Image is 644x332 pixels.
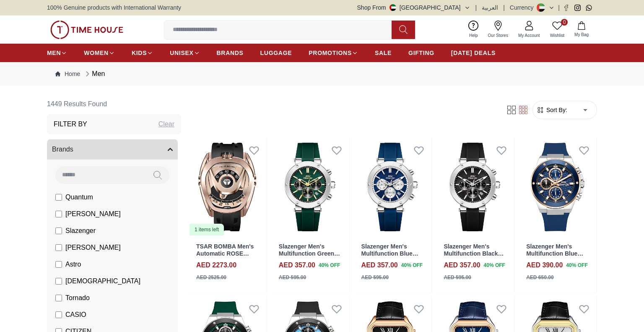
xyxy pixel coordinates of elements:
[50,21,123,39] img: ...
[536,106,567,114] button: Sort By:
[569,20,594,39] button: My Bag
[435,138,514,236] img: Slazenger Men's Multifunction Black Dial Watch - SL.9.2564.2.01
[260,49,292,57] span: LUGGAGE
[196,274,226,281] div: AED 2525.00
[375,45,392,60] a: SALE
[170,49,193,57] span: UNISEX
[260,45,292,60] a: LUGGAGE
[466,32,481,39] span: Help
[132,45,153,60] a: KIDS
[563,5,569,11] a: Facebook
[217,49,244,57] span: BRANDS
[196,260,236,270] h4: AED 2273.00
[545,19,569,40] a: 0Wishlist
[279,260,315,270] h4: AED 357.00
[54,119,87,129] h3: Filter By
[526,243,583,271] a: Slazenger Men's Multifunction Blue Dial Watch - SL.9.2557.2.04
[188,138,267,236] img: TSAR BOMBA Men's Automatic ROSE GOLD Dial Watch - TB8213ASET-07
[47,62,597,86] nav: Breadcrumb
[65,276,140,286] span: [DEMOGRAPHIC_DATA]
[47,139,178,159] button: Brands
[47,45,67,60] a: MEN
[84,45,115,60] a: WOMEN
[309,45,358,60] a: PROMOTIONS
[170,45,200,60] a: UNISEX
[510,3,537,12] div: Currency
[55,70,80,78] a: Home
[361,243,418,271] a: Slazenger Men's Multifunction Blue Dial Watch - SL.9.2564.2.03
[484,261,505,269] span: 40 % OFF
[132,49,147,57] span: KIDS
[503,3,505,12] span: |
[390,4,396,11] img: United Arab Emirates
[526,260,563,270] h4: AED 390.00
[408,45,434,60] a: GIFTING
[566,261,587,269] span: 40 % OFF
[279,243,340,271] a: Slazenger Men's Multifunction Green Dial Watch - SL.9.2564.2.05
[65,259,81,269] span: Astro
[547,32,568,39] span: Wishlist
[52,144,73,154] span: Brands
[353,138,432,236] img: Slazenger Men's Multifunction Blue Dial Watch - SL.9.2564.2.03
[279,274,306,281] div: AED 595.00
[65,243,121,253] span: [PERSON_NAME]
[444,274,471,281] div: AED 595.00
[309,49,352,57] span: PROMOTIONS
[408,49,434,57] span: GIFTING
[55,311,62,318] input: CASIO
[65,209,121,219] span: [PERSON_NAME]
[401,261,423,269] span: 40 % OFF
[483,19,513,40] a: Our Stores
[482,3,498,12] button: العربية
[55,295,62,301] input: Tornado
[526,274,553,281] div: AED 650.00
[485,32,512,39] span: Our Stores
[361,260,398,270] h4: AED 357.00
[270,138,349,236] img: Slazenger Men's Multifunction Green Dial Watch - SL.9.2564.2.05
[188,138,267,236] a: TSAR BOMBA Men's Automatic ROSE GOLD Dial Watch - TB8213ASET-071 items left
[464,19,483,40] a: Help
[518,138,597,236] img: Slazenger Men's Multifunction Blue Dial Watch - SL.9.2557.2.04
[55,211,62,217] input: [PERSON_NAME]
[55,278,62,285] input: [DEMOGRAPHIC_DATA]
[444,260,480,270] h4: AED 357.00
[55,261,62,268] input: Astro
[586,5,592,11] a: Whatsapp
[47,3,181,12] span: 100% Genuine products with International Warranty
[55,227,62,234] input: Slazenger
[65,226,96,236] span: Slazenger
[545,106,567,114] span: Sort By:
[158,119,174,129] div: Clear
[451,45,496,60] a: [DATE] DEALS
[515,32,543,39] span: My Account
[361,274,389,281] div: AED 595.00
[561,19,568,26] span: 0
[375,49,392,57] span: SALE
[47,49,61,57] span: MEN
[444,243,504,271] a: Slazenger Men's Multifunction Black Dial Watch - SL.9.2564.2.01
[558,3,560,12] span: |
[319,261,340,269] span: 40 % OFF
[571,31,592,38] span: My Bag
[83,69,105,79] div: Men
[196,243,254,271] a: TSAR BOMBA Men's Automatic ROSE GOLD Dial Watch - TB8213ASET-07
[190,224,224,235] div: 1 items left
[55,194,62,201] input: Quantum
[65,192,93,202] span: Quantum
[65,293,90,303] span: Tornado
[84,49,109,57] span: WOMEN
[574,5,581,11] a: Instagram
[65,310,86,320] span: CASIO
[475,3,477,12] span: |
[55,244,62,251] input: [PERSON_NAME]
[451,49,496,57] span: [DATE] DEALS
[357,3,470,12] button: Shop From[GEOGRAPHIC_DATA]
[217,45,244,60] a: BRANDS
[47,94,181,114] h6: 1449 Results Found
